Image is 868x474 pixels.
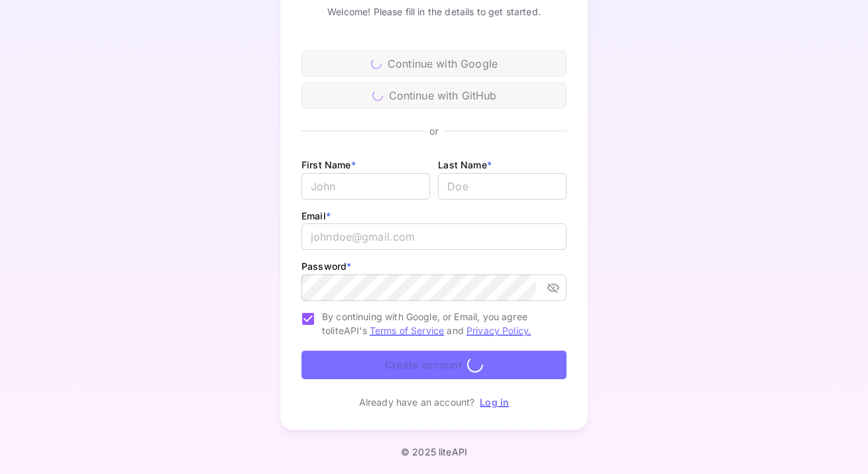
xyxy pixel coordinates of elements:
label: Password [301,261,351,272]
p: © 2025 liteAPI [401,446,467,457]
input: John [301,173,430,200]
a: Privacy Policy. [466,325,531,336]
a: Terms of Service [370,325,444,336]
button: toggle password visibility [541,276,565,300]
p: Already have an account? [359,395,475,409]
div: Continue with GitHub [301,82,567,109]
label: Email [301,210,331,221]
div: Continue with Google [301,50,567,77]
input: Doe [438,173,567,200]
a: Log in [480,396,509,408]
span: By continuing with Google, or Email, you agree to liteAPI's and [322,310,556,337]
div: Welcome! Please fill in the details to get started. [301,5,567,19]
input: johndoe@gmail.com [301,223,567,250]
label: First Name [301,159,356,170]
label: Last Name [438,159,492,170]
